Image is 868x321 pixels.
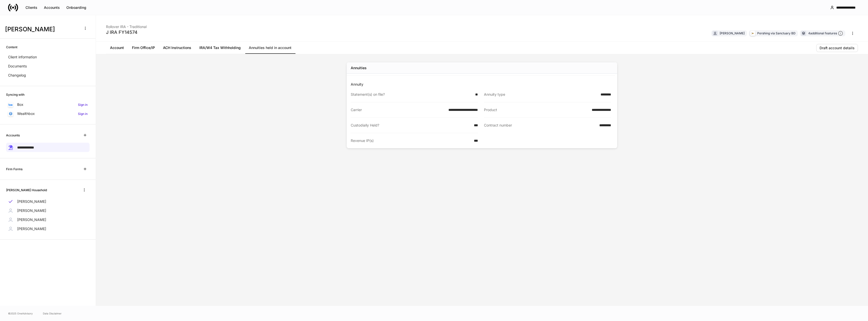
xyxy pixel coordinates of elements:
a: Changelog [6,71,90,80]
h6: Sign in [78,111,88,116]
p: Wealthbox [17,111,35,116]
a: [PERSON_NAME] [6,215,90,224]
div: J IRA FY14574 [106,29,147,35]
a: WealthboxSign in [6,109,90,118]
div: 4 additional features [808,31,843,36]
h6: Firm Forms [6,167,22,171]
a: Data Disclaimer [43,311,62,315]
a: ACH Instructions [159,42,195,54]
div: Statement(s) on file? [351,92,472,97]
a: Client information [6,53,90,62]
h3: [PERSON_NAME] [5,25,78,33]
button: Draft account details [816,44,858,52]
a: [PERSON_NAME] [6,197,90,206]
button: Onboarding [63,4,90,12]
div: Draft account details [820,46,855,50]
h6: Accounts [6,133,20,138]
a: Firm Office/IP [128,42,159,54]
a: Account [106,42,128,54]
a: Documents [6,62,90,71]
a: [PERSON_NAME] [6,224,90,233]
a: Annuities held in account [245,42,295,54]
div: Annuities [351,65,367,70]
div: Custodially Held? [351,123,471,128]
button: Accounts [41,4,63,12]
button: Clients [22,4,41,12]
div: Product [484,107,589,112]
div: Rollover IRA - Traditional [106,21,147,29]
p: [PERSON_NAME] [17,226,46,231]
p: Box [17,102,23,107]
div: Pershing via Sanctuary BD [757,31,796,36]
a: [PERSON_NAME] [6,206,90,215]
a: IRA/W4 Tax Withholding [195,42,245,54]
div: Annuity type [484,92,598,97]
a: BoxSign in [6,100,90,109]
div: Carrier [351,107,445,112]
h6: Sign in [78,102,88,107]
p: Client information [8,55,37,60]
h6: Content [6,45,17,50]
span: © 2025 OneAdvisory [8,311,33,315]
div: Clients [25,6,37,9]
p: [PERSON_NAME] [17,217,46,222]
div: Revenue IP(s) [351,138,471,143]
div: Accounts [44,6,60,9]
p: [PERSON_NAME] [17,199,46,204]
div: Onboarding [66,6,86,9]
p: Changelog [8,73,26,78]
div: Contract number [484,123,596,128]
div: [PERSON_NAME] [720,31,745,36]
img: oYqM9ojoZLfzCHUefNbBcWHcyDPbQKagtYciMC8pFl3iZXy3dU33Uwy+706y+0q2uJ1ghNQf2OIHrSh50tUd9HaB5oMc62p0G... [9,104,13,106]
p: [PERSON_NAME] [17,208,46,213]
h6: Syncing with [6,92,24,97]
p: Documents [8,64,27,69]
p: Annuity [351,82,615,87]
h6: [PERSON_NAME] Household [6,188,47,192]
